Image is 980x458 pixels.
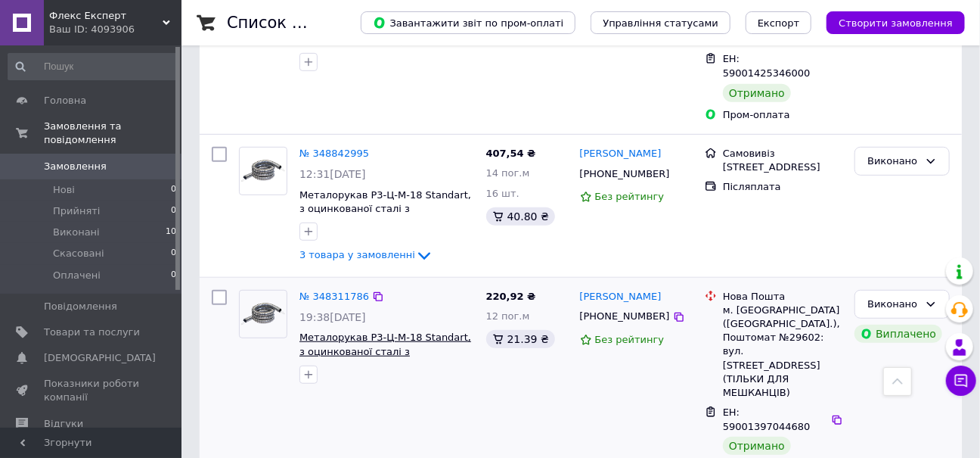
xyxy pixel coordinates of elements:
span: [DEMOGRAPHIC_DATA] [44,351,156,365]
a: № 348311786 [299,291,369,302]
a: Фото товару [239,147,287,195]
span: ЕН: 59001425346000 [723,53,811,79]
div: Самовивіз [723,147,842,160]
span: Головна [44,94,86,107]
span: 19:38[DATE] [299,311,366,323]
span: Без рейтингу [595,334,665,345]
span: Управління статусами [603,17,718,29]
span: Оплачені [53,269,101,282]
div: Виплачено [854,325,942,343]
div: м. [GEOGRAPHIC_DATA] ([GEOGRAPHIC_DATA].), Поштомат №29602: вул. [STREET_ADDRESS] (ТІЛЬКИ ДЛЯ МЕШ... [723,304,842,400]
div: Післяплата [723,180,842,194]
span: Виконані [53,226,100,239]
span: Без рейтингу [595,191,665,202]
span: Завантажити звіт по пром-оплаті [373,16,563,30]
span: 407,54 ₴ [486,148,536,159]
span: 220,92 ₴ [486,291,536,302]
div: Отримано [723,84,791,102]
img: Фото товару [240,301,287,326]
span: 16 шт. [486,188,519,199]
span: 0 [171,247,176,260]
span: 12 пог.м [486,310,530,322]
div: [PHONE_NUMBER] [577,307,673,326]
div: Виконано [867,297,919,313]
span: Відгуки [44,417,83,431]
span: Флекс Експерт [49,9,163,23]
a: [PERSON_NAME] [580,290,662,304]
button: Експорт [746,11,812,34]
a: [PERSON_NAME] [580,147,662,161]
span: ЕН: 59001397044680 [723,407,811,432]
a: Металорукав Р3-Ц-М-18 Standart, з оцинкованої сталі з протяжкою. [299,189,471,229]
div: 40.80 ₴ [486,207,555,226]
a: № 348842995 [299,148,369,159]
span: Прийняті [53,204,100,218]
span: Скасовані [53,247,104,260]
span: 3 товара у замовленні [299,249,415,260]
button: Управління статусами [591,11,730,34]
span: 0 [171,204,176,218]
span: Замовлення [44,160,107,173]
div: Нова Пошта [723,290,842,304]
div: Пром-оплата [723,108,842,122]
h1: Список замовлень [227,14,380,32]
img: Фото товару [240,158,287,183]
span: Замовлення та повідомлення [44,120,181,147]
button: Завантажити звіт по пром-оплаті [361,11,575,34]
div: Виконано [867,154,919,170]
span: Створити замовлення [839,17,953,29]
span: Повідомлення [44,300,117,313]
span: 14 пог.м [486,167,530,179]
span: Товари та послуги [44,326,140,339]
a: Створити замовлення [811,17,965,28]
span: Експорт [758,17,800,29]
a: Металорукав Р3-Ц-М-18 Standart, з оцинкованої сталі з протяжкою. [299,332,471,371]
span: 0 [171,183,176,197]
div: Отримано [723,437,791,455]
span: Показники роботи компанії [44,377,140,404]
button: Чат з покупцем [946,366,976,396]
span: 12:31[DATE] [299,168,366,180]
button: Створити замовлення [826,11,965,34]
a: 3 товара у замовленні [299,249,433,260]
input: Пошук [8,53,178,80]
a: Фото товару [239,290,287,338]
div: 21.39 ₴ [486,330,555,348]
div: [PHONE_NUMBER] [577,164,673,184]
span: Нові [53,183,75,197]
div: Ваш ID: 4093906 [49,23,181,36]
span: 0 [171,269,176,282]
span: 10 [166,226,176,239]
div: [STREET_ADDRESS] [723,160,842,174]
